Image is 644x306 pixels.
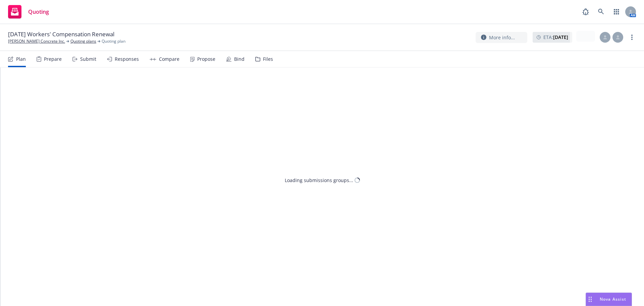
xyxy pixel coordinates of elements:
div: Compare [159,56,179,62]
div: Files [263,56,273,62]
span: Quoting plan [102,38,125,44]
a: more [628,33,636,41]
div: Responses [115,56,139,62]
span: [DATE] Workers' Compensation Renewal [8,30,114,38]
div: Drag to move [586,293,594,306]
div: Submit [80,56,96,62]
span: ETA : [543,34,568,41]
div: Loading submissions groups... [285,177,353,184]
div: Bind [234,56,245,62]
span: More info... [489,34,515,41]
button: Nova Assist [586,293,632,306]
a: Quoting plans [70,38,96,44]
div: Propose [197,56,215,62]
span: Quoting [28,9,49,14]
div: Plan [16,56,26,62]
a: [PERSON_NAME] Concrete Inc. [8,38,65,44]
a: Search [594,5,608,18]
a: Switch app [610,5,623,18]
a: Quoting [5,2,52,21]
button: More info... [476,32,527,43]
div: Prepare [44,56,62,62]
strong: [DATE] [553,34,568,40]
a: Report a Bug [579,5,592,18]
span: Nova Assist [600,296,626,302]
